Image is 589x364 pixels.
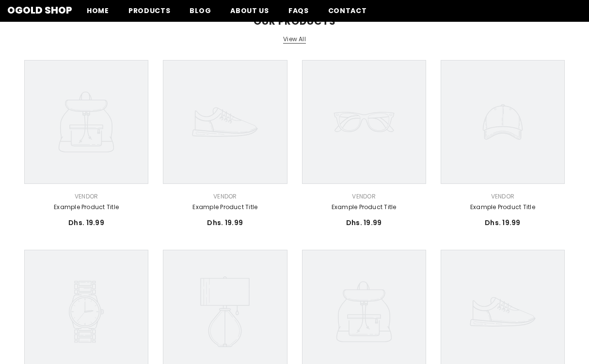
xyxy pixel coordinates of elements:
a: Home [77,5,119,22]
div: Vendor [302,191,426,202]
a: View All [283,35,306,44]
span: Blog [190,6,211,15]
a: Example product title [24,202,148,212]
span: Products [128,6,171,15]
a: Contact [318,5,377,22]
span: Dhs. 19.99 [346,218,382,227]
span: Dhs. 19.99 [207,218,243,227]
span: Dhs. 19.99 [485,218,521,227]
a: Example product title [163,202,287,212]
span: Our Products [193,15,397,27]
span: Dhs. 19.99 [68,218,104,227]
a: Products [119,5,180,22]
a: FAQs [279,5,318,22]
div: Vendor [163,191,287,202]
span: About us [230,6,269,15]
span: FAQs [288,6,309,15]
div: Vendor [24,191,148,202]
a: About us [221,5,279,22]
a: Ogold Shop [7,5,72,15]
div: Vendor [441,191,565,202]
span: Contact [328,6,367,15]
a: Example product title [302,202,426,212]
a: Blog [180,5,221,22]
a: Example product title [441,202,565,212]
span: Home [87,6,109,15]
